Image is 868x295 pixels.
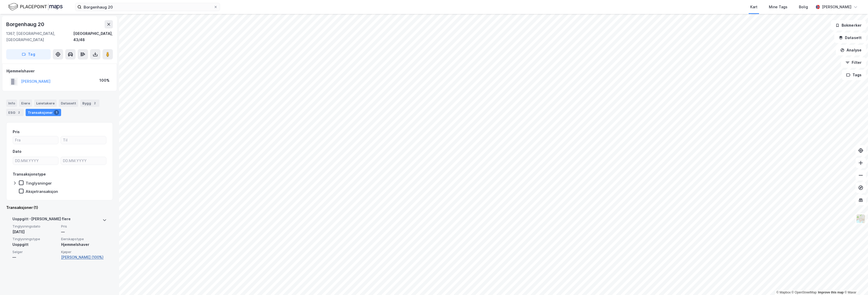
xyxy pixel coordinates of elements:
[61,229,107,235] div: —
[750,4,757,10] div: Kart
[6,109,24,116] div: ESG
[61,237,107,241] span: Eierskapstype
[831,20,866,31] button: Bokmerker
[8,2,63,11] img: logo.f888ab2527a4732fd821a326f86c7f29.svg
[19,100,32,107] div: Eiere
[54,110,59,115] div: 1
[99,77,110,84] div: 100%
[26,189,58,194] div: Aksjetransaksjon
[12,254,58,260] div: —
[13,157,58,165] input: DD.MM.YYYY
[61,224,107,229] span: Pris
[6,205,113,211] div: Transaksjoner (1)
[856,214,866,224] img: Z
[61,136,106,144] input: Til
[13,129,20,135] div: Pris
[61,157,106,165] input: DD.MM.YYYY
[80,100,99,107] div: Bygg
[59,100,78,107] div: Datasett
[26,181,52,186] div: Tinglysninger
[6,31,73,43] div: 1367, [GEOGRAPHIC_DATA], [GEOGRAPHIC_DATA]
[6,68,113,74] div: Hjemmelshaver
[12,216,71,224] div: Uoppgitt - [PERSON_NAME] flere
[842,270,868,295] iframe: Chat Widget
[842,70,866,80] button: Tags
[822,4,851,10] div: [PERSON_NAME]
[61,241,107,248] div: Hjemmelshaver
[841,57,866,68] button: Filter
[842,270,868,295] div: Kontrollprogram for chat
[12,224,58,229] span: Tinglysningsdato
[6,49,51,59] button: Tag
[12,250,58,254] span: Selger
[61,254,107,260] a: [PERSON_NAME] (100%)
[16,110,21,115] div: 2
[818,291,844,294] a: Improve this map
[769,4,787,10] div: Mine Tags
[92,101,97,106] div: 2
[34,100,57,107] div: Leietakere
[61,250,107,254] span: Kjøper
[6,20,45,28] div: Borgenhaug 20
[12,237,58,241] span: Tinglysningstype
[13,148,21,155] div: Dato
[836,45,866,55] button: Analyse
[12,241,58,248] div: Uoppgitt
[13,136,58,144] input: Fra
[82,3,214,11] input: Søk på adresse, matrikkel, gårdeiere, leietakere eller personer
[834,33,866,43] button: Datasett
[13,171,46,177] div: Transaksjonstype
[792,291,817,294] a: OpenStreetMap
[26,109,61,116] div: Transaksjoner
[799,4,808,10] div: Bolig
[6,100,17,107] div: Info
[12,229,58,235] div: [DATE]
[73,31,113,43] div: [GEOGRAPHIC_DATA], 43/48
[776,291,791,294] a: Mapbox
